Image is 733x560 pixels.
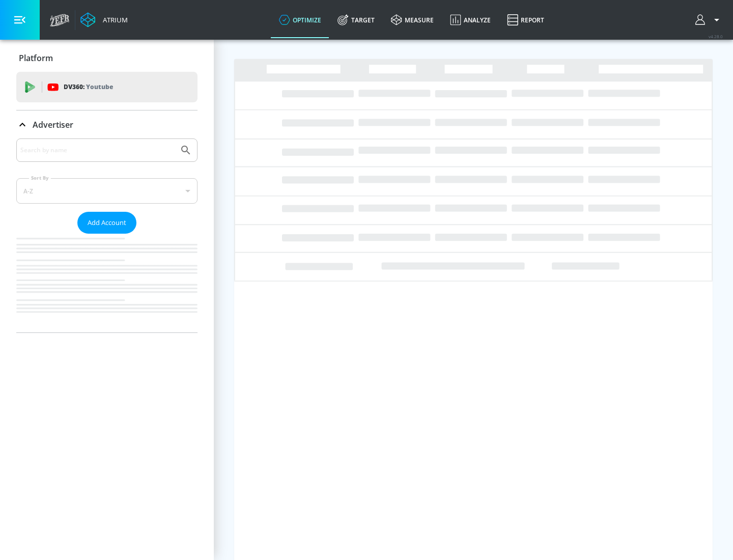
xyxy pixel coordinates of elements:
button: Add Account [77,212,136,234]
div: Advertiser [16,138,198,332]
a: optimize [271,2,329,38]
a: Analyze [442,2,499,38]
p: Youtube [86,81,113,92]
p: DV360: [64,81,113,93]
div: Advertiser [16,110,198,139]
a: Target [329,2,383,38]
label: Sort By [29,175,51,181]
div: Atrium [99,15,128,24]
span: Add Account [88,217,126,229]
div: DV360: Youtube [16,72,198,102]
input: Search by name [20,144,175,157]
p: Platform [19,52,53,64]
a: Atrium [80,12,128,27]
p: Advertiser [33,119,73,130]
nav: list of Advertiser [16,234,198,332]
div: Platform [16,44,198,72]
a: Report [499,2,552,38]
span: v 4.28.0 [709,34,723,39]
a: measure [383,2,442,38]
div: A-Z [16,178,198,204]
